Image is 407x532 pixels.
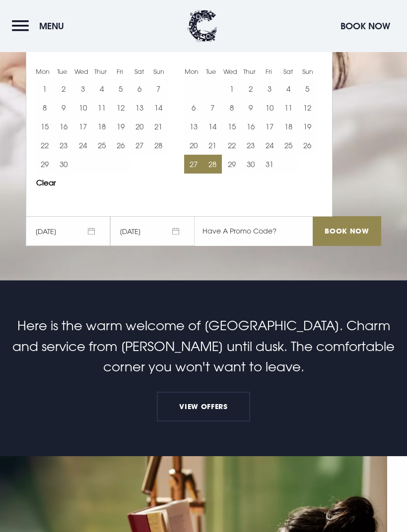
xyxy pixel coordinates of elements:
[92,117,111,136] button: 18
[184,136,203,155] td: Choose Monday, October 20, 2025 as your start date.
[188,10,217,42] img: Clandeboye Lodge
[203,155,222,174] button: 28
[92,79,111,98] button: 4
[184,155,203,174] button: 27
[203,117,222,136] td: Choose Tuesday, October 14, 2025 as your start date.
[149,136,168,155] button: 28
[35,79,54,98] td: Choose Monday, September 1, 2025 as your start date.
[73,136,92,155] td: Choose Wednesday, September 24, 2025 as your start date.
[35,79,54,98] button: 1
[149,98,168,117] td: Choose Sunday, September 14, 2025 as your start date.
[222,117,241,136] td: Choose Wednesday, October 15, 2025 as your start date.
[92,117,111,136] td: Choose Thursday, September 18, 2025 as your start date.
[222,98,241,117] td: Choose Wednesday, October 8, 2025 as your start date.
[241,117,260,136] td: Choose Thursday, October 16, 2025 as your start date.
[130,136,149,155] button: 27
[260,79,279,98] td: Choose Friday, October 3, 2025 as your start date.
[54,155,73,174] td: Choose Tuesday, September 30, 2025 as your start date.
[298,136,317,155] button: 26
[279,117,298,136] button: 18
[298,136,317,155] td: Choose Sunday, October 26, 2025 as your start date.
[298,117,317,136] button: 19
[203,155,222,174] td: Selected. Tuesday, October 28, 2025
[260,155,279,174] td: Choose Friday, October 31, 2025 as your start date.
[73,98,92,117] button: 10
[241,155,260,174] button: 30
[54,155,73,174] button: 30
[222,117,241,136] button: 15
[241,98,260,117] td: Choose Thursday, October 9, 2025 as your start date.
[195,216,313,246] input: Have A Promo Code?
[130,79,149,98] button: 6
[111,79,130,98] td: Choose Friday, September 5, 2025 as your start date.
[260,98,279,117] td: Choose Friday, October 10, 2025 as your start date.
[92,98,111,117] button: 11
[111,117,130,136] td: Choose Friday, September 19, 2025 as your start date.
[222,98,241,117] button: 8
[241,79,260,98] td: Choose Thursday, October 2, 2025 as your start date.
[73,117,92,136] button: 17
[298,117,317,136] td: Choose Sunday, October 19, 2025 as your start date.
[36,179,56,186] button: Clear
[279,79,298,98] td: Choose Saturday, October 4, 2025 as your start date.
[130,98,149,117] button: 13
[241,155,260,174] td: Choose Thursday, October 30, 2025 as your start date.
[12,15,69,37] button: Menu
[279,98,298,117] button: 11
[73,136,92,155] button: 24
[203,136,222,155] td: Choose Tuesday, October 21, 2025 as your start date.
[54,117,73,136] td: Choose Tuesday, September 16, 2025 as your start date.
[279,98,298,117] td: Choose Saturday, October 11, 2025 as your start date.
[222,79,241,98] button: 1
[54,136,73,155] button: 23
[298,79,317,98] button: 5
[260,117,279,136] td: Choose Friday, October 17, 2025 as your start date.
[130,79,149,98] td: Choose Saturday, September 6, 2025 as your start date.
[298,98,317,117] td: Choose Sunday, October 12, 2025 as your start date.
[279,117,298,136] td: Choose Saturday, October 18, 2025 as your start date.
[279,136,298,155] td: Choose Saturday, October 25, 2025 as your start date.
[298,79,317,98] td: Choose Sunday, October 5, 2025 as your start date.
[54,98,73,117] td: Choose Tuesday, September 9, 2025 as your start date.
[35,117,54,136] td: Choose Monday, September 15, 2025 as your start date.
[73,79,92,98] td: Choose Wednesday, September 3, 2025 as your start date.
[149,79,168,98] button: 7
[54,136,73,155] td: Choose Tuesday, September 23, 2025 as your start date.
[184,117,203,136] td: Choose Monday, October 13, 2025 as your start date.
[222,155,241,174] td: Choose Wednesday, October 29, 2025 as your start date.
[130,98,149,117] td: Choose Saturday, September 13, 2025 as your start date.
[130,117,149,136] td: Choose Saturday, September 20, 2025 as your start date.
[92,136,111,155] button: 25
[111,98,130,117] button: 12
[12,315,395,377] p: Here is the warm welcome of [GEOGRAPHIC_DATA]. Charm and service from [PERSON_NAME] until dusk. T...
[35,117,54,136] button: 15
[54,79,73,98] button: 2
[149,117,168,136] button: 21
[73,79,92,98] button: 3
[73,117,92,136] td: Choose Wednesday, September 17, 2025 as your start date.
[111,79,130,98] button: 5
[279,136,298,155] button: 25
[184,117,203,136] button: 13
[130,117,149,136] button: 20
[184,136,203,155] button: 20
[298,98,317,117] button: 12
[279,79,298,98] button: 4
[73,98,92,117] td: Choose Wednesday, September 10, 2025 as your start date.
[39,20,64,32] span: Menu
[203,136,222,155] button: 21
[35,155,54,174] button: 29
[260,79,279,98] button: 3
[35,136,54,155] button: 22
[35,136,54,155] td: Choose Monday, September 22, 2025 as your start date.
[111,136,130,155] button: 26
[54,98,73,117] button: 9
[203,117,222,136] button: 14
[222,136,241,155] button: 22
[184,98,203,117] td: Choose Monday, October 6, 2025 as your start date.
[241,136,260,155] td: Choose Thursday, October 23, 2025 as your start date.
[149,98,168,117] button: 14
[149,79,168,98] td: Choose Sunday, September 7, 2025 as your start date.
[54,79,73,98] td: Choose Tuesday, September 2, 2025 as your start date.
[184,155,203,174] td: Selected. Monday, October 27, 2025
